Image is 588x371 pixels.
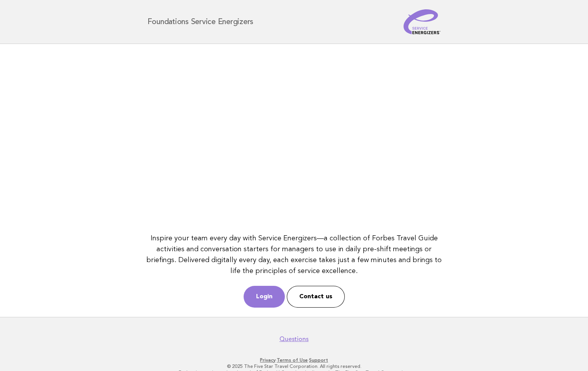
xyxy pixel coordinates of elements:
[146,53,442,220] iframe: YouTube video player
[404,9,441,34] img: Service Energizers
[309,357,328,363] a: Support
[147,18,254,26] h1: Foundations Service Energizers
[244,286,285,308] a: Login
[279,335,309,343] a: Questions
[287,286,345,308] a: Contact us
[260,357,276,363] a: Privacy
[146,233,442,276] p: Inspire your team every day with Service Energizers—a collection of Forbes Travel Guide activitie...
[277,357,308,363] a: Terms of Use
[56,363,532,369] p: © 2025 The Five Star Travel Corporation. All rights reserved.
[56,357,532,363] p: · ·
